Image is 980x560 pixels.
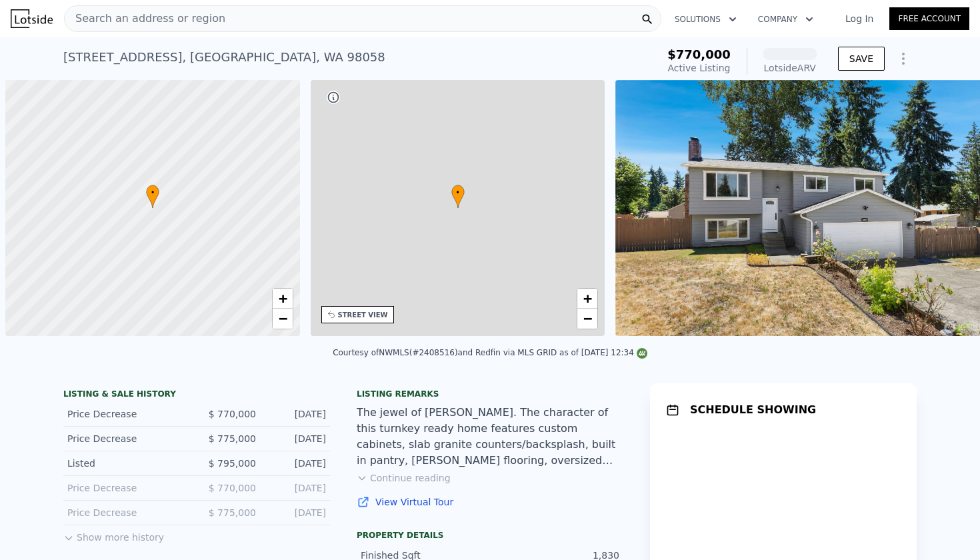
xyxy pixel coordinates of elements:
[838,47,885,71] button: SAVE
[690,402,816,418] h1: SCHEDULE SHOWING
[667,47,731,61] span: $770,000
[829,12,889,25] a: Log In
[889,7,969,30] a: Free Account
[890,45,917,72] button: Show Options
[63,525,164,544] button: Show more history
[451,185,465,208] div: •
[63,389,330,402] div: LISTING & SALE HISTORY
[664,7,747,31] button: Solutions
[267,457,326,470] div: [DATE]
[577,289,597,309] a: Zoom in
[333,348,647,357] div: Courtesy of NWMLS (#2408516) and Redfin via MLS GRID as of [DATE] 12:34
[146,187,159,199] span: •
[11,9,53,28] img: Lotside
[273,309,293,329] a: Zoom out
[278,310,287,327] span: −
[278,290,287,307] span: +
[357,405,623,469] div: The jewel of [PERSON_NAME]. The character of this turnkey ready home features custom cabinets, sl...
[209,507,256,518] span: $ 775,000
[451,187,465,199] span: •
[209,458,256,469] span: $ 795,000
[267,481,326,495] div: [DATE]
[267,407,326,421] div: [DATE]
[637,348,647,359] img: NWMLS Logo
[67,457,186,470] div: Listed
[67,481,186,495] div: Price Decrease
[763,61,817,75] div: Lotside ARV
[273,289,293,309] a: Zoom in
[67,506,186,519] div: Price Decrease
[747,7,824,31] button: Company
[209,433,256,444] span: $ 775,000
[357,471,451,485] button: Continue reading
[577,309,597,329] a: Zoom out
[357,389,623,399] div: Listing remarks
[67,407,186,421] div: Price Decrease
[338,310,388,320] div: STREET VIEW
[267,506,326,519] div: [DATE]
[668,63,731,73] span: Active Listing
[146,185,159,208] div: •
[357,530,623,541] div: Property details
[209,483,256,493] span: $ 770,000
[63,48,385,67] div: [STREET_ADDRESS] , [GEOGRAPHIC_DATA] , WA 98058
[65,11,225,27] span: Search an address or region
[209,409,256,419] span: $ 770,000
[267,432,326,445] div: [DATE]
[67,432,186,445] div: Price Decrease
[583,310,592,327] span: −
[583,290,592,307] span: +
[357,495,623,509] a: View Virtual Tour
